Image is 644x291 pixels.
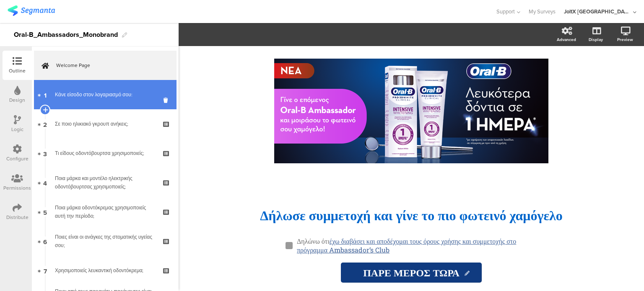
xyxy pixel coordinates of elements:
[8,5,55,16] img: segmanta logo
[496,8,515,15] span: Support
[34,109,177,139] a: 2 Σε ποιο ηλικιακό γκρουπ ανήκεις;
[164,96,171,104] i: Delete
[3,184,31,192] div: Permissions
[55,233,155,250] div: Ποιες είναι οι ανάγκες της στοματικής υγείας σου;
[43,237,47,246] span: 6
[260,206,563,247] span: Δήλωσε συμμετοχή και γίνε το πιο φωτεινό χαμόγελο της νέας οδοντόκρεμα ς της Oral-B
[6,155,29,162] div: Configure
[617,36,633,43] div: Preview
[9,67,26,75] div: Outline
[6,214,29,221] div: Distribute
[11,126,23,133] div: Logic
[55,90,155,99] div: Κάνε είσοδο στον λογαριασμό σου:
[341,263,482,283] input: Start
[589,36,603,43] div: Display
[44,90,47,99] span: 1
[55,266,155,275] div: Χρησιμοποιείς λευκαντική οδοντόκρεμα;
[55,120,155,128] div: Σε ποιο ηλικιακό γκρουπ ανήκεις;
[34,51,177,80] a: Welcome Page
[55,203,155,220] div: Ποια μάρκα οδοντόκρεμας χρησιμοποιείς αυτή την περίοδο;
[557,36,576,43] div: Advanced
[55,174,155,191] div: Ποια μάρκα και μοντέλο ηλεκτρικής οδοντόβουρτσας χρησιμοποιείς;
[34,80,177,109] a: 1 Κάνε είσοδο στον λογαριασμό σου:
[297,237,533,254] p: Δηλώνω ότι
[34,256,177,285] a: 7 Χρησιμοποιείς λευκαντική οδοντόκρεμα;
[34,139,177,168] a: 3 Τι είδους οδοντόβουρτσα χρησιμοποιείς;
[43,119,47,129] span: 2
[34,227,177,256] a: 6 Ποιες είναι οι ανάγκες της στοματικής υγείας σου;
[564,8,631,15] div: JoltX [GEOGRAPHIC_DATA]
[14,28,118,41] div: Oral-B_Ambassadors_Monobrand
[9,96,25,104] div: Design
[44,266,47,275] span: 7
[43,178,47,187] span: 4
[34,197,177,227] a: 5 Ποια μάρκα οδοντόκρεμας χρησιμοποιείς αυτή την περίοδο;
[43,207,47,216] span: 5
[34,168,177,197] a: 4 Ποια μάρκα και μοντέλο ηλεκτρικής οδοντόβουρτσας χρησιμοποιείς;
[43,149,47,158] span: 3
[297,237,516,254] a: έχω διαβάσει και αποδέχομαι τους όρους χρήσης και συμμετοχής στο πρόγραμμα Ambassador’s Club
[55,149,155,157] div: Τι είδους οδοντόβουρτσα χρησιμοποιείς;
[56,61,164,70] span: Welcome Page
